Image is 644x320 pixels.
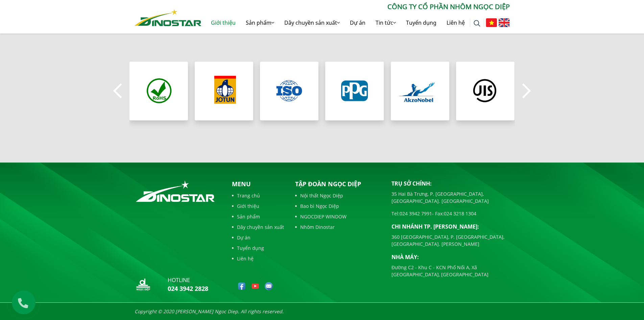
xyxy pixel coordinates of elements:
p: CÔNG TY CỔ PHẦN NHÔM NGỌC DIỆP [201,2,510,12]
button: Previous slide [111,79,124,103]
p: Tel: - Fax: [391,210,510,217]
img: Nhôm Dinostar [135,9,201,26]
p: 35 Hai Bà Trưng, P. [GEOGRAPHIC_DATA], [GEOGRAPHIC_DATA]. [GEOGRAPHIC_DATA] [391,190,510,205]
a: 024 3942 7991 [400,210,432,217]
a: Tuyển dụng [232,244,284,252]
div: 6 / 8 [456,62,515,120]
p: Chi nhánh TP. [PERSON_NAME]: [391,222,510,231]
button: Next slide [520,79,533,103]
a: Giới thiệu [232,202,284,210]
a: Dự án [232,234,284,241]
img: Tiếng Việt [486,18,497,27]
a: Trang chủ [232,192,284,199]
img: search [474,20,480,27]
a: Tin tức [371,12,401,34]
a: Nội thất Ngọc Diệp [295,192,381,199]
a: NGOCDIEP WINDOW [295,213,381,220]
a: Liên hệ [232,255,284,262]
a: Nhôm Dinostar [295,223,381,231]
img: logo_nd_footer [135,276,151,293]
div: 2 / 8 [195,62,253,120]
div: 1 / 8 [129,62,188,120]
img: logo_footer [135,179,216,203]
div: 4 / 8 [325,62,384,120]
a: Tuyển dụng [401,12,442,34]
a: Giới thiệu [206,12,241,34]
a: 024 3218 1304 [444,210,476,217]
p: Nhà máy: [391,253,510,261]
p: hotline [168,276,208,284]
div: 5 / 8 [391,62,449,120]
p: Trụ sở chính: [391,179,510,188]
div: 3 / 8 [260,62,318,120]
a: Sản phẩm [241,12,279,34]
p: 360 [GEOGRAPHIC_DATA], P. [GEOGRAPHIC_DATA], [GEOGRAPHIC_DATA]. [PERSON_NAME] [391,233,510,248]
a: Sản phẩm [232,213,284,220]
p: Menu [232,179,284,189]
i: Copyright © 2020 [PERSON_NAME] Ngoc Diep. All rights reserved. [135,308,284,315]
a: 024 3942 2828 [168,284,208,293]
a: Dự án [345,12,371,34]
img: English [499,18,510,27]
p: Tập đoàn Ngọc Diệp [295,179,381,189]
a: Dây chuyền sản xuất [279,12,345,34]
a: Dây chuyền sản xuất [232,223,284,231]
a: Bao bì Ngọc Diệp [295,202,381,210]
a: Liên hệ [442,12,470,34]
p: Đường C2 - Khu C - KCN Phố Nối A, Xã [GEOGRAPHIC_DATA], [GEOGRAPHIC_DATA] [391,264,510,278]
